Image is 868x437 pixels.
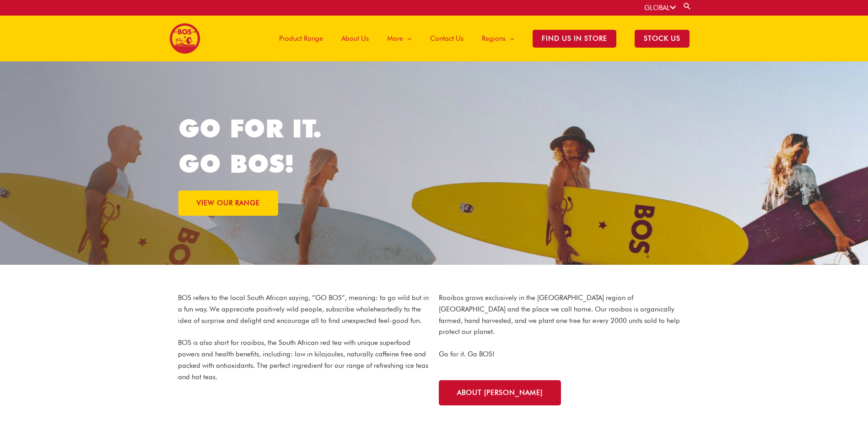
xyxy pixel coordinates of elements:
[482,25,506,52] span: Regions
[533,30,616,48] span: Find Us in Store
[178,337,430,382] p: BOS is also short for rooibos, the South African red tea with unique superfood powers and health ...
[523,16,625,61] a: Find Us in Store
[625,16,699,61] a: STOCK US
[473,16,523,61] a: Regions
[644,4,676,12] a: GLOBAL
[178,191,278,216] a: VIEW OUR RANGE
[378,16,421,61] a: More
[341,25,369,52] span: About Us
[430,25,464,52] span: Contact Us
[439,349,690,360] p: Go for it. Go BOS!
[332,16,378,61] a: About Us
[169,23,200,54] img: BOS logo finals-200px
[270,16,332,61] a: Product Range
[683,2,692,11] a: Search button
[387,25,403,52] span: More
[263,16,699,61] nav: Site Navigation
[457,389,543,396] span: About [PERSON_NAME]
[635,30,690,48] span: STOCK US
[279,25,323,52] span: Product Range
[197,200,260,207] span: VIEW OUR RANGE
[421,16,473,61] a: Contact Us
[178,111,434,181] h1: GO FOR IT. GO BOS!
[178,292,430,326] p: BOS refers to the local South African saying, “GO BOS”, meaning: to go wild but in a fun way. We ...
[439,292,690,338] p: Rooibos grows exclusively in the [GEOGRAPHIC_DATA] region of [GEOGRAPHIC_DATA] and the place we c...
[439,380,561,405] a: About [PERSON_NAME]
